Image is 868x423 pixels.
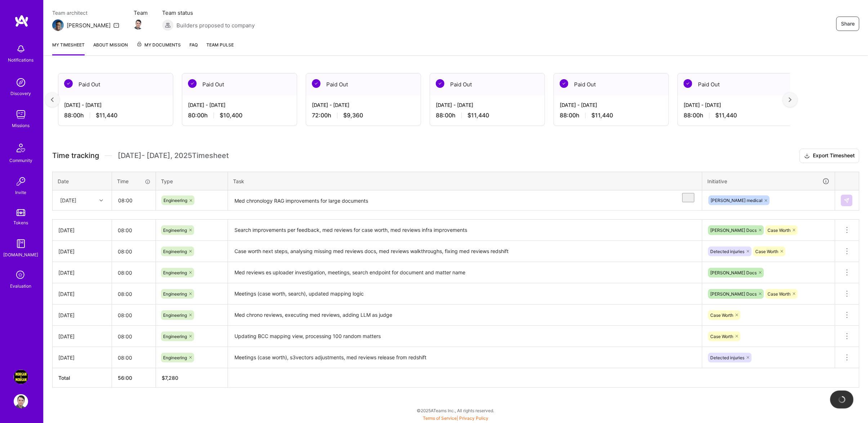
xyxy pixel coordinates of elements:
[467,112,489,119] span: $11,440
[560,79,568,88] img: Paid Out
[554,73,668,95] div: Paid Out
[684,112,787,119] div: 88:00 h
[96,112,117,119] span: $11,440
[58,333,106,340] div: [DATE]
[163,355,187,360] span: Engineering
[64,112,167,119] div: 88:00 h
[838,396,846,404] img: loading
[58,290,106,298] div: [DATE]
[591,112,613,119] span: $11,440
[67,22,111,29] div: [PERSON_NAME]
[164,198,187,203] span: Engineering
[53,172,112,190] th: Date
[99,199,103,202] i: icon Chevron
[841,20,855,27] span: Share
[64,101,167,109] div: [DATE] - [DATE]
[715,112,737,119] span: $11,440
[423,415,488,421] span: |
[176,22,255,29] span: Builders proposed to company
[14,269,28,282] i: icon SelectionTeam
[229,348,701,368] textarea: Meetings (case worth), s3vectors adjustments, med reviews release from redshift
[312,112,415,119] div: 72:00 h
[800,149,859,163] button: Export Timesheet
[12,394,30,409] a: User Avatar
[52,19,64,31] img: Team Architect
[844,198,850,203] img: Submit
[711,198,762,203] span: [PERSON_NAME] medical
[228,172,702,190] th: Task
[768,228,791,233] span: Case Worth
[163,249,187,254] span: Engineering
[436,101,539,109] div: [DATE] - [DATE]
[436,112,539,119] div: 88:00 h
[112,242,156,261] input: HH:MM
[14,370,28,384] img: Morgan & Morgan Case Value Prediction Tool
[710,291,757,297] span: [PERSON_NAME] Docs
[53,368,112,388] th: Total
[312,101,415,109] div: [DATE] - [DATE]
[710,355,744,360] span: Detected injuries
[430,73,545,95] div: Paid Out
[229,327,701,346] textarea: Updating BCC mapping view, processing 100 random matters
[14,219,28,226] div: Tokens
[137,41,181,49] span: My Documents
[459,415,488,421] a: Privacy Policy
[162,375,178,381] span: $ 7,280
[12,139,30,157] img: Community
[17,209,25,216] img: tokens
[841,195,853,206] div: null
[423,415,457,421] a: Terms of Service
[768,291,791,297] span: Case Worth
[229,284,701,304] textarea: Meetings (case worth, search), updated mapping logic
[343,112,363,119] span: $9,360
[52,9,119,17] span: Team architect
[306,73,421,95] div: Paid Out
[163,312,187,318] span: Engineering
[836,17,859,31] button: Share
[229,242,701,261] textarea: Case worth next steps, analysing missing med reviews docs, med reviews walkthroughs, fixing med r...
[710,334,733,339] span: Case Worth
[220,112,242,119] span: $10,400
[710,270,757,275] span: [PERSON_NAME] Docs
[163,291,187,297] span: Engineering
[4,251,39,258] div: [DOMAIN_NAME]
[312,79,321,88] img: Paid Out
[188,79,197,88] img: Paid Out
[8,56,34,64] div: Notifications
[112,284,156,303] input: HH:MM
[229,263,701,283] textarea: Med reviews es uploader investigation, meetings, search endpoint for document and matter name
[436,79,444,88] img: Paid Out
[229,191,701,210] textarea: To enrich screen reader interactions, please activate Accessibility in Grammarly extension settings
[58,226,106,234] div: [DATE]
[118,151,229,160] span: [DATE] - [DATE] , 2025 Timesheet
[43,401,868,419] div: © 2025 ATeams Inc., All rights reserved.
[14,14,29,27] img: logo
[52,151,99,160] span: Time tracking
[163,270,187,275] span: Engineering
[229,305,701,325] textarea: Med chrono reviews, executing med reviews, adding LLM as judge
[64,79,73,88] img: Paid Out
[113,22,119,28] i: icon Mail
[189,41,198,55] a: FAQ
[156,172,228,190] th: Type
[112,348,156,367] input: HH:MM
[10,282,32,290] div: Evaluation
[684,101,787,109] div: [DATE] - [DATE]
[710,249,744,254] span: Detected injuries
[58,311,106,319] div: [DATE]
[58,248,106,255] div: [DATE]
[14,42,28,56] img: bell
[58,73,173,95] div: Paid Out
[12,122,30,129] div: Missions
[117,177,151,185] div: Time
[14,107,28,122] img: teamwork
[58,269,106,276] div: [DATE]
[14,394,28,409] img: User Avatar
[710,228,757,233] span: [PERSON_NAME] Docs
[678,73,792,95] div: Paid Out
[229,220,701,240] textarea: Search improvements per feedback, med reviews for case worth, med reviews infra improvements
[133,19,144,30] img: Team Member Avatar
[789,97,792,102] img: right
[134,9,148,17] span: Team
[206,42,234,48] span: Team Pulse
